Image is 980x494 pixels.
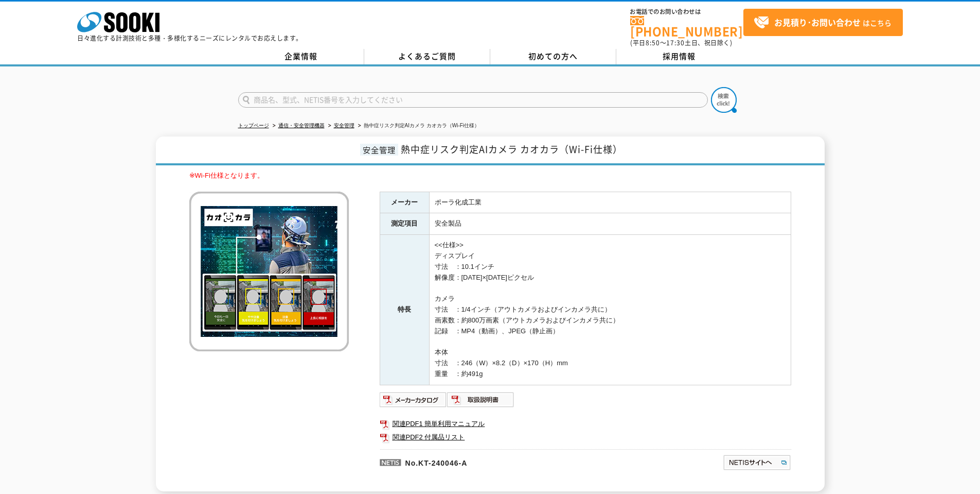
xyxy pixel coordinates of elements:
img: btn_search.png [711,87,737,113]
img: 取扱説明書 [447,391,514,408]
img: メーカーカタログ [380,391,447,408]
span: (平日 ～ 土日、祝日除く) [630,38,732,47]
span: お電話でのお問い合わせは [630,9,743,15]
span: 初めての方へ [528,50,578,62]
a: 企業情報 [238,49,364,64]
td: 安全製品 [429,213,791,235]
a: 関連PDF2 付属品リスト [380,431,791,444]
th: メーカー [380,192,429,213]
img: NETISサイトへ [723,454,791,471]
a: 安全管理 [334,123,354,128]
p: No.KT-240046-A [380,449,623,474]
th: 特長 [380,235,429,385]
span: 8:50 [646,38,660,47]
a: 取扱説明書 [447,398,514,406]
span: 熱中症リスク判定AIカメラ カオカラ（Wi-Fi仕様） [401,142,622,156]
a: トップページ [238,123,269,128]
a: 採用情報 [616,49,742,64]
span: 安全管理 [360,144,398,156]
img: 熱中症リスク判定AIカメラ カオカラ（Wi-Fi仕様） [189,192,349,351]
a: 初めての方へ [490,49,616,64]
th: 測定項目 [380,213,429,235]
a: お見積り･お問い合わせはこちら [743,9,903,36]
a: 関連PDF1 簡単利用マニュアル [380,417,791,431]
a: よくあるご質問 [364,49,490,64]
p: 日々進化する計測技術と多種・多様化するニーズにレンタルでお応えします。 [77,35,302,41]
a: 通信・安全管理機器 [278,123,325,128]
input: 商品名、型式、NETIS番号を入力してください [238,92,708,108]
span: はこちら [754,15,892,30]
a: [PHONE_NUMBER] [630,16,743,37]
a: メーカーカタログ [380,398,447,406]
li: 熱中症リスク判定AIカメラ カオカラ（Wi-Fi仕様） [356,121,480,131]
p: ※Wi-Fi仕様となります。 [189,171,791,181]
td: ポーラ化成工業 [429,192,791,213]
td: <<仕様>> ディスプレイ 寸法 ：10.1インチ 解像度：[DATE]×[DATE]ピクセル カメラ 寸法 ：1/4インチ（アウトカメラおよびインカメラ共に） 画素数：約800万画素（アウトカ... [429,235,791,385]
span: 17:30 [666,38,685,47]
strong: お見積り･お問い合わせ [774,16,861,28]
